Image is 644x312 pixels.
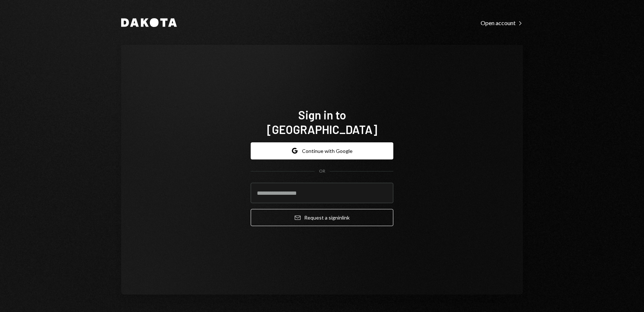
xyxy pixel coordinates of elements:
h1: Sign in to [GEOGRAPHIC_DATA] [251,107,393,137]
button: Continue with Google [251,142,393,159]
button: Request a signinlink [251,209,393,226]
div: Open account [481,19,523,27]
a: Open account [481,19,523,27]
div: OR [319,168,325,174]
